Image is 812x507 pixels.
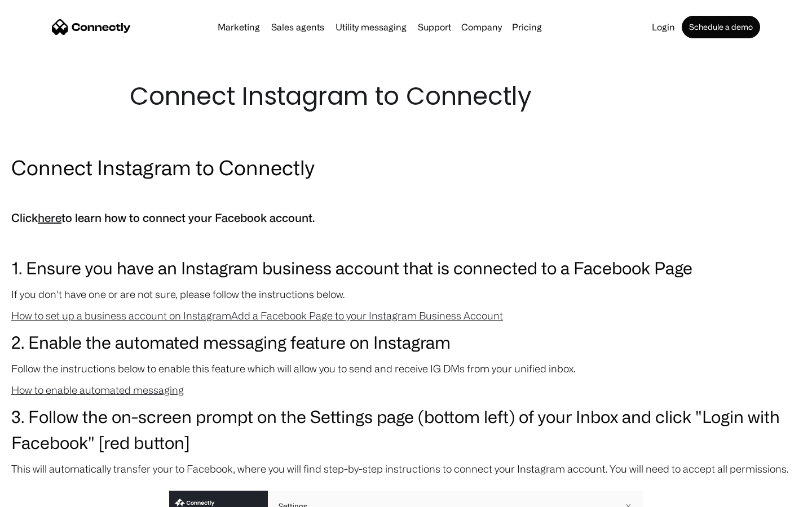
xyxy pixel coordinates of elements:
[11,255,801,281] h3: 1. Ensure you have an Instagram business account that is connected to a Facebook Page
[11,384,184,395] a: How to enable automated messaging
[267,23,329,32] a: Sales agents
[11,286,801,302] p: If you don't have one or are not sure, please follow the instructions below.
[11,461,801,477] p: This will automatically transfer your to Facebook, where you will find step-by-step instructions ...
[507,23,546,32] a: Pricing
[461,19,502,35] div: Company
[331,23,411,32] a: Utility messaging
[11,403,801,455] h3: 3. Follow the on-screen prompt on the Settings page (bottom left) of your Inbox and click "Login ...
[11,329,801,355] h3: 2. Enable the automated messaging feature on Instagram
[11,487,68,503] aside: Language selected: English
[11,233,801,249] p: ‍
[11,361,801,376] p: Follow the instructions below to enable this feature which will allow you to send and receive IG ...
[213,23,264,32] a: Marketing
[231,310,503,321] a: Add a Facebook Page to your Instagram Business Account
[38,211,61,224] a: here
[682,16,760,38] a: Schedule a demo
[130,79,682,114] h1: Connect Instagram to Connectly
[11,153,801,181] h2: Connect Instagram to Connectly
[11,310,231,321] a: How to set up a business account on Instagram
[11,208,801,228] h5: Click to learn how to connect your Facebook account.
[647,23,679,32] a: Login
[23,487,68,503] ul: Language list
[413,23,456,32] a: Support
[11,187,801,203] p: ‍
